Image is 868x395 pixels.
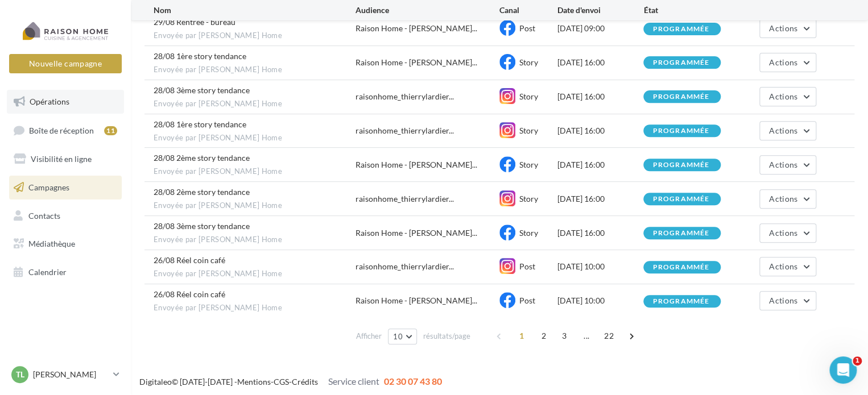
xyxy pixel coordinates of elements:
[154,255,225,265] span: 26/08 Réel coin café
[9,54,122,73] button: Nouvelle campagne
[154,221,250,231] span: 28/08 3ème story tendance
[28,182,69,192] span: Campagnes
[652,264,709,271] div: programmée
[292,377,318,386] a: Crédits
[154,187,250,197] span: 28/08 2ème story tendance
[769,126,797,135] span: Actions
[769,23,797,33] span: Actions
[356,5,499,16] div: Audience
[7,204,124,228] a: Contacts
[154,133,356,143] span: Envoyée par [PERSON_NAME] Home
[652,127,709,135] div: programmée
[356,159,477,171] span: Raison Home - [PERSON_NAME]...
[769,228,797,238] span: Actions
[652,298,709,305] div: programmée
[769,261,797,271] span: Actions
[356,331,382,342] span: Afficher
[759,19,816,38] button: Actions
[154,153,250,163] span: 28/08 2ème story tendance
[274,377,289,386] a: CGS
[356,91,454,102] span: raisonhome_thierrylardier...
[28,239,75,248] span: Médiathèque
[139,377,442,386] span: © [DATE]-[DATE] - - -
[423,331,470,342] span: résultats/page
[356,57,477,68] span: Raison Home - [PERSON_NAME]...
[769,296,797,305] span: Actions
[154,85,250,95] span: 28/08 3ème story tendance
[769,194,797,203] span: Actions
[154,269,356,279] span: Envoyée par [PERSON_NAME] Home
[557,295,643,306] div: [DATE] 10:00
[557,125,643,136] div: [DATE] 16:00
[829,356,857,384] iframe: Intercom live chat
[7,147,124,171] a: Visibilité en ligne
[519,23,535,33] span: Post
[154,119,246,129] span: 28/08 1ère story tendance
[557,91,643,102] div: [DATE] 16:00
[519,228,538,238] span: Story
[237,377,271,386] a: Mentions
[356,261,454,272] span: raisonhome_thierrylardier...
[519,296,535,305] span: Post
[328,376,379,386] span: Service client
[519,160,538,169] span: Story
[388,329,417,344] button: 10
[557,57,643,68] div: [DATE] 16:00
[28,267,67,277] span: Calendrier
[356,227,477,239] span: Raison Home - [PERSON_NAME]...
[7,232,124,256] a: Médiathèque
[643,5,730,16] div: État
[557,261,643,272] div: [DATE] 10:00
[356,295,477,306] span: Raison Home - [PERSON_NAME]...
[652,196,709,203] div: programmée
[535,327,553,345] span: 2
[519,126,538,135] span: Story
[7,118,124,143] a: Boîte de réception11
[600,327,618,345] span: 22
[652,26,709,33] div: programmée
[557,23,643,34] div: [DATE] 09:00
[652,93,709,101] div: programmée
[31,154,92,164] span: Visibilité en ligne
[769,92,797,101] span: Actions
[154,17,235,27] span: 29/08 Rentrée - bureau
[759,53,816,72] button: Actions
[519,57,538,67] span: Story
[519,194,538,203] span: Story
[154,167,356,177] span: Envoyée par [PERSON_NAME] Home
[759,189,816,209] button: Actions
[519,261,535,271] span: Post
[154,99,356,109] span: Envoyée par [PERSON_NAME] Home
[154,51,246,61] span: 28/08 1ère story tendance
[557,227,643,239] div: [DATE] 16:00
[769,160,797,169] span: Actions
[356,193,454,205] span: raisonhome_thierrylardier...
[853,356,862,365] span: 1
[519,92,538,101] span: Story
[759,291,816,310] button: Actions
[28,210,60,220] span: Contacts
[33,369,109,380] p: [PERSON_NAME]
[512,327,531,345] span: 1
[154,303,356,313] span: Envoyée par [PERSON_NAME] Home
[29,125,94,135] span: Boîte de réception
[384,376,442,386] span: 02 30 07 43 80
[154,31,356,41] span: Envoyée par [PERSON_NAME] Home
[759,155,816,174] button: Actions
[769,57,797,67] span: Actions
[555,327,573,345] span: 3
[759,121,816,140] button: Actions
[154,235,356,245] span: Envoyée par [PERSON_NAME] Home
[7,260,124,284] a: Calendrier
[393,332,403,341] span: 10
[356,125,454,136] span: raisonhome_thierrylardier...
[557,5,643,16] div: Date d'envoi
[759,87,816,106] button: Actions
[499,5,557,16] div: Canal
[7,176,124,199] a: Campagnes
[16,369,24,380] span: TL
[154,5,356,16] div: Nom
[104,126,117,135] div: 11
[577,327,596,345] span: ...
[557,193,643,205] div: [DATE] 16:00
